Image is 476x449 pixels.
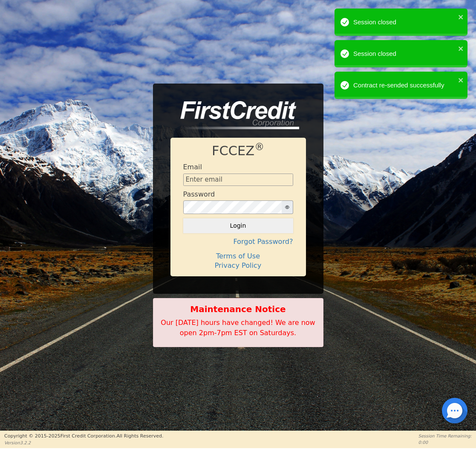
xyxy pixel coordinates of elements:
[158,303,319,316] b: Maintenance Notice
[353,17,456,27] div: Session closed
[353,81,456,90] div: Contract re-sended successfully
[170,101,299,129] img: logo-CMu_cnol.png
[183,174,293,186] input: Enter email
[183,200,282,214] input: password
[116,433,163,439] span: All Rights Reserved.
[458,12,464,22] button: close
[4,440,163,446] p: Version 3.2.2
[183,163,202,171] h4: Email
[183,218,293,233] button: Login
[183,190,215,198] h4: Password
[183,143,293,159] h1: FCCEZ
[183,252,293,260] h4: Terms of Use
[161,319,315,337] span: Our [DATE] hours have changed! We are now open 2pm-7pm EST on Saturdays.
[418,439,472,446] p: 0:00
[183,261,293,269] h4: Privacy Policy
[458,43,464,53] button: close
[183,238,293,246] h4: Forgot Password?
[458,75,464,85] button: close
[353,49,456,59] div: Session closed
[254,141,264,152] sup: ®
[4,433,163,440] p: Copyright © 2015- 2025 First Credit Corporation.
[418,433,472,439] p: Session Time Remaining:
